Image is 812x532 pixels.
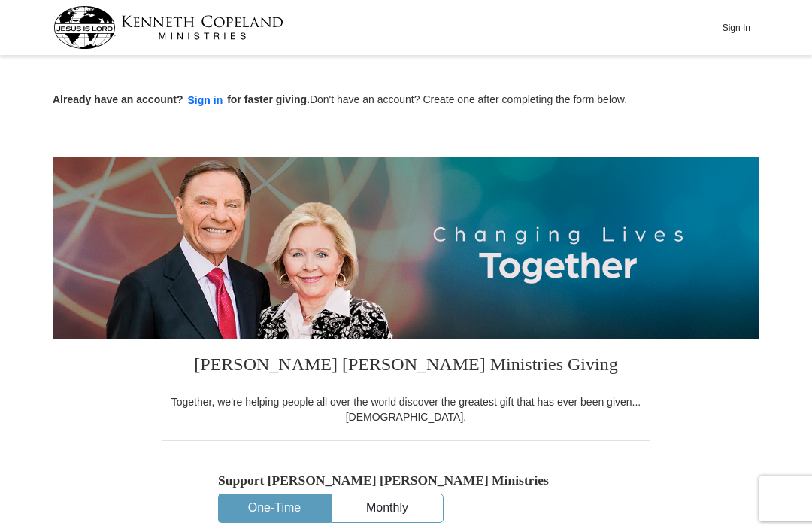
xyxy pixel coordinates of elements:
[332,494,443,522] button: Monthly
[53,6,283,49] img: kcm-header-logo.svg
[162,339,650,394] h3: [PERSON_NAME] [PERSON_NAME] Ministries Giving
[219,494,330,522] button: One-Time
[183,92,228,109] button: Sign in
[53,92,759,109] p: Don't have an account? Create one after completing the form below.
[162,394,650,424] div: Together, we're helping people all over the world discover the greatest gift that has ever been g...
[714,16,759,39] button: Sign In
[53,93,310,105] strong: Already have an account? for faster giving.
[218,473,594,488] h5: Support [PERSON_NAME] [PERSON_NAME] Ministries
